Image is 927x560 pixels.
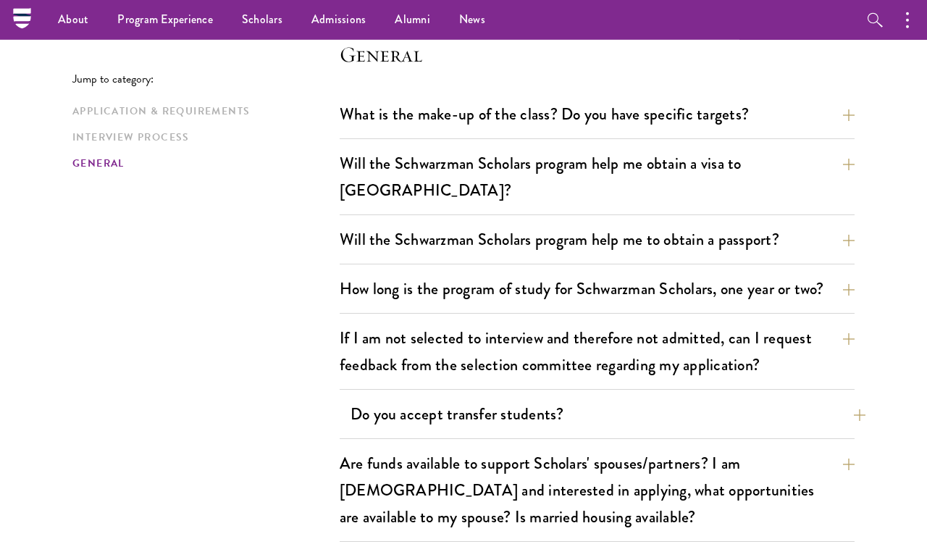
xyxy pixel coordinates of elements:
a: Application & Requirements [72,104,331,119]
button: Are funds available to support Scholars' spouses/partners? I am [DEMOGRAPHIC_DATA] and interested... [340,447,855,533]
button: How long is the program of study for Schwarzman Scholars, one year or two? [340,272,855,305]
p: Jump to category: [72,72,340,85]
button: Do you accept transfer students? [351,398,865,430]
button: Will the Schwarzman Scholars program help me to obtain a passport? [340,223,855,256]
a: General [72,156,331,171]
h4: General [340,40,855,69]
button: What is the make-up of the class? Do you have specific targets? [340,98,855,130]
a: Interview Process [72,130,331,145]
button: If I am not selected to interview and therefore not admitted, can I request feedback from the sel... [340,322,855,381]
button: Will the Schwarzman Scholars program help me obtain a visa to [GEOGRAPHIC_DATA]? [340,147,855,206]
